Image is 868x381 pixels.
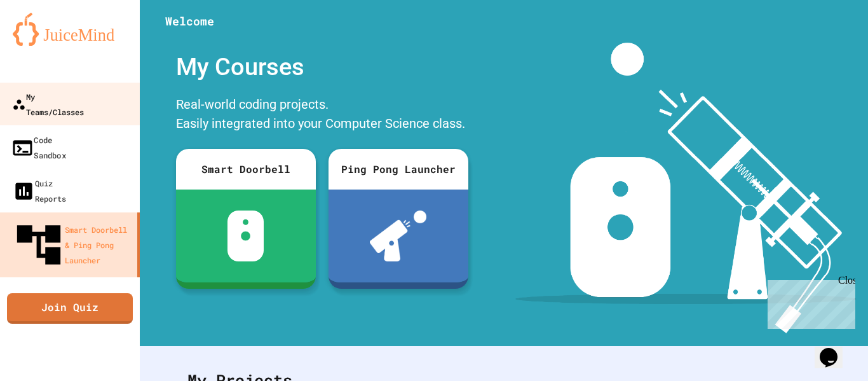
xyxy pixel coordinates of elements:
div: Smart Doorbell & Ping Pong Launcher [13,219,132,271]
div: My Teams/Classes [12,89,84,120]
img: sdb-white.svg [227,211,264,261]
div: My Courses [170,43,475,92]
img: logo-orange.svg [13,13,127,46]
div: Code Sandbox [11,132,65,163]
iframe: chat widget [815,330,855,368]
div: Quiz Reports [13,176,66,206]
div: Ping Pong Launcher [329,149,468,190]
div: Real-world coding projects. Easily integrated into your Computer Science class. [170,92,475,139]
img: banner-image-my-projects.png [515,43,856,333]
a: Join Quiz [7,293,133,324]
div: Chat with us now!Close [5,5,88,81]
iframe: chat widget [763,275,855,329]
div: Smart Doorbell [176,149,316,190]
img: ppl-with-ball.png [370,211,426,261]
